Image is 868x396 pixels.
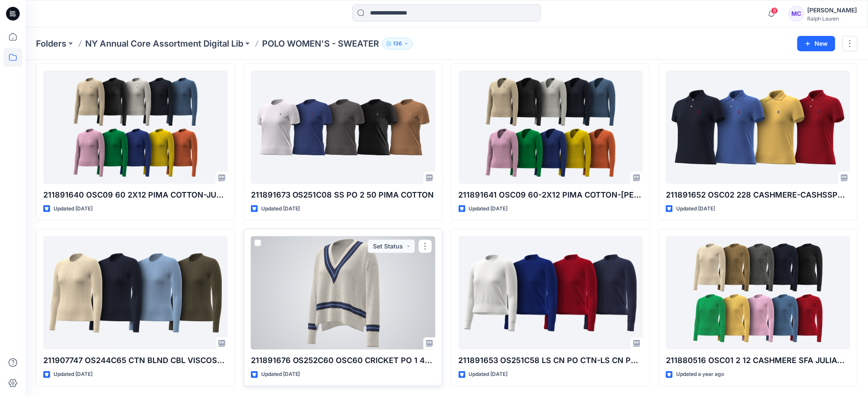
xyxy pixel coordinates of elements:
[393,39,402,48] p: 136
[251,71,435,184] a: 211891673 OS251C08 SS PO 2 50 PIMA COTTON
[261,370,300,379] p: Updated [DATE]
[789,6,804,21] div: MC
[251,189,435,201] p: 211891673 OS251C08 SS PO 2 50 PIMA COTTON
[459,236,643,349] a: 211891653 OS251C58 LS CN PO CTN-LS CN PO-LONG SLEEVE-PULLOVER
[676,370,724,379] p: Updated a year ago
[85,38,243,50] a: NY Annual Core Assortment Digital Lib
[469,370,508,379] p: Updated [DATE]
[43,236,228,349] a: 211907747 OS244C65 CTN BLND CBL VISCOSE CTTN BLEND
[262,38,379,50] p: POLO WOMEN'S - SWEATER
[43,355,228,366] p: 211907747 OS244C65 CTN BLND CBL VISCOSE CTTN BLEND
[771,7,778,14] span: 6
[36,38,66,50] a: Folders
[459,71,643,184] a: 211891641 OSC09 60-2X12 PIMA COTTON-KIMBERLY-LONG SLEEVE-PULLOVER
[43,189,228,201] p: 211891640 OSC09 60 2X12 PIMA COTTON-JULIANNA-LONG SLEEVE-PULLOVER
[666,71,850,184] a: 211891652 OSC02 228 CASHMERE-CASHSSPOLO-SHORT SLEEVE-PULLOVER SFA
[666,189,850,201] p: 211891652 OSC02 228 CASHMERE-CASHSSPOLO-SHORT SLEEVE-PULLOVER SFA
[382,38,413,50] button: 136
[797,36,835,51] button: New
[666,236,850,349] a: 211880516 OSC01 2 12 CASHMERE SFA JULIANNA CLASSIC LONG SLEEVE PULLOVER
[808,5,857,15] div: [PERSON_NAME]
[251,355,435,366] p: 211891676 OS252C60 OSC60 CRICKET PO 1 4-5 COTTON
[54,370,92,379] p: Updated [DATE]
[469,204,508,213] p: Updated [DATE]
[459,189,643,201] p: 211891641 OSC09 60-2X12 PIMA COTTON-[PERSON_NAME]-LONG SLEEVE-PULLOVER
[808,15,857,22] div: Ralph Lauren
[251,236,435,349] a: 211891676 OS252C60 OSC60 CRICKET PO 1 4-5 COTTON
[43,71,228,184] a: 211891640 OSC09 60 2X12 PIMA COTTON-JULIANNA-LONG SLEEVE-PULLOVER
[676,204,715,213] p: Updated [DATE]
[54,204,92,213] p: Updated [DATE]
[459,355,643,366] p: 211891653 OS251C58 LS CN PO CTN-LS CN PO-LONG SLEEVE-PULLOVER
[666,355,850,366] p: 211880516 OSC01 2 12 CASHMERE SFA JULIANNA CLASSIC LONG SLEEVE PULLOVER
[261,204,300,213] p: Updated [DATE]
